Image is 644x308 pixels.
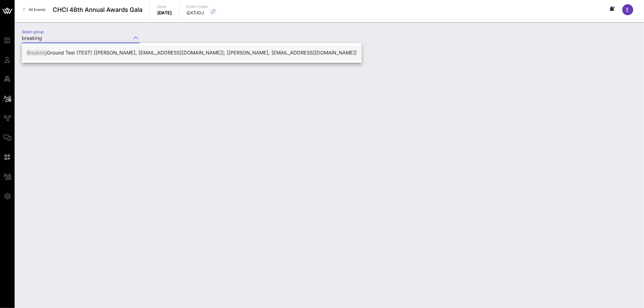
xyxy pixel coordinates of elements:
[29,7,45,12] span: All Events
[27,50,357,56] div: Ground Test (TEST) [[PERSON_NAME], [EMAIL_ADDRESS][DOMAIN_NAME]]; [[PERSON_NAME], [EMAIL_ADDRESS]...
[187,10,208,16] p: QX7JOJ
[22,30,44,34] label: Select group
[187,4,208,10] p: Event Code
[622,4,633,15] div: E
[626,7,629,13] span: E
[27,50,47,56] span: Breaking
[157,10,172,16] p: [DATE]
[157,4,172,10] p: Date
[53,5,142,14] span: CHCI 48th Annual Awards Gala
[19,5,49,15] a: All Events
